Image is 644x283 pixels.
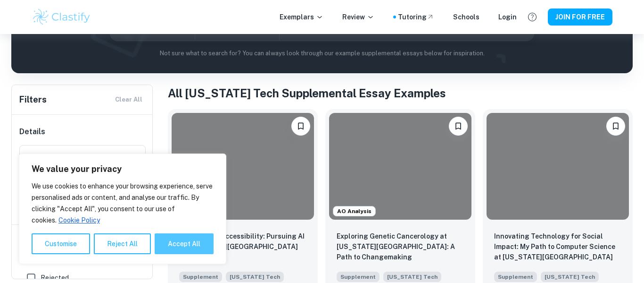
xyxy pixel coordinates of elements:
button: Please log in to bookmark exemplars [606,117,625,136]
p: Exemplars [280,12,323,22]
button: Open [129,152,142,165]
img: Clastify logo [32,8,91,26]
h6: Filters [19,93,47,106]
span: Rejected [41,273,69,283]
a: Login [498,12,517,22]
button: Help and Feedback [524,9,540,25]
p: We use cookies to enhance your browsing experience, serve personalised ads or content, and analys... [32,180,214,226]
button: Please log in to bookmark exemplars [291,117,310,136]
span: AO Analysis [333,207,375,215]
a: Schools [453,12,479,22]
p: Exploring Genetic Cancerology at Georgia Tech: A Path to Changemaking [337,231,464,262]
h1: All [US_STATE] Tech Supplemental Essay Examples [168,85,633,102]
button: Please log in to bookmark exemplars [449,117,468,136]
p: Not sure what to search for? You can always look through our example supplemental essays below fo... [19,49,625,58]
a: Cookie Policy [58,216,100,224]
button: Customise [32,233,90,254]
a: Tutoring [398,12,434,22]
h6: Details [19,126,146,137]
span: Supplement [179,272,222,282]
button: JOIN FOR FREE [548,9,612,26]
p: We value your privacy [32,163,214,175]
span: [US_STATE] Tech [226,272,284,282]
button: Reject All [94,233,151,254]
span: Supplement [337,272,380,282]
div: We value your privacy [19,154,226,264]
p: Innovating Technology for Social Impact: My Path to Computer Science at Georgia Tech [494,231,621,262]
span: Supplement [494,272,537,282]
p: Empowering Accessibility: Pursuing AI at Georgia Tech [179,231,306,252]
button: Accept All [155,233,214,254]
p: Review [342,12,374,22]
span: [US_STATE] Tech [541,272,599,282]
span: [US_STATE] Tech [383,272,441,282]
